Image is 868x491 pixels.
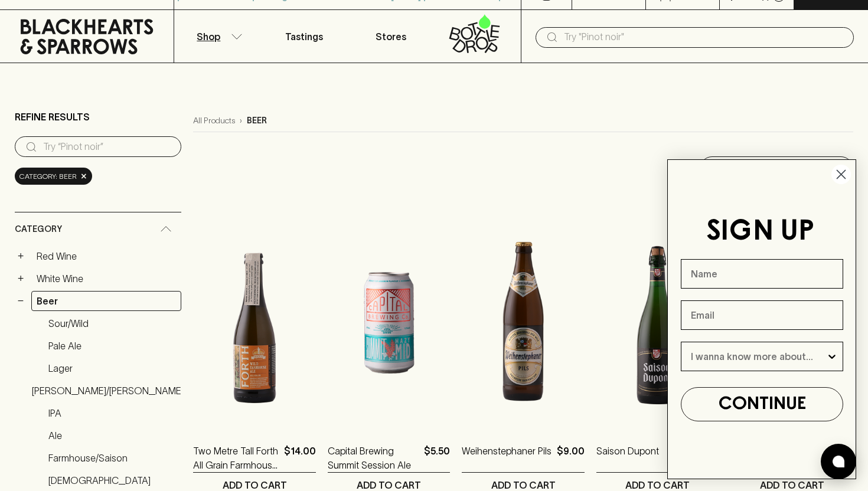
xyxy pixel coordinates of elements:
[328,220,451,426] img: Capital Brewing Summit Session Ale
[831,164,851,185] button: Close dialog
[43,448,181,468] a: Farmhouse/Saison
[424,444,450,472] p: $5.50
[285,30,323,44] p: Tastings
[193,220,316,426] img: Two Metre Tall Forth All Grain Farmhouse Ale
[15,212,181,246] div: Category
[681,387,843,421] button: CONTINUE
[833,456,844,467] img: bubble-icon
[15,222,62,237] span: Category
[596,444,659,472] a: Saison Dupont
[240,114,242,127] p: ›
[247,114,267,127] p: beer
[328,444,420,472] a: Capital Brewing Summit Session Ale
[193,444,279,472] a: Two Metre Tall Forth All Grain Farmhouse Ale
[43,313,181,333] a: Sour/Wild
[27,381,189,401] a: [PERSON_NAME]/[PERSON_NAME]
[681,259,843,289] input: Name
[261,10,348,63] a: Tastings
[826,342,838,371] button: Show Options
[31,291,181,311] a: Beer
[43,358,181,378] a: Lager
[462,220,585,426] img: Weihenstephaner Pils
[348,10,435,63] a: Stores
[655,148,868,491] div: FLYOUT Form
[557,444,585,472] p: $9.00
[376,30,406,44] p: Stores
[197,30,220,44] p: Shop
[43,425,181,446] a: Ale
[706,218,814,245] span: SIGN UP
[681,300,843,330] input: Email
[691,342,826,371] input: I wanna know more about...
[564,28,844,47] input: Try "Pinot noir"
[43,403,181,423] a: IPA
[19,171,77,182] span: Category: beer
[596,220,719,426] img: Saison Dupont
[31,246,181,266] a: Red Wine
[15,250,27,262] button: +
[43,336,181,356] a: Pale Ale
[31,269,181,289] a: White Wine
[15,295,27,307] button: −
[284,444,316,472] p: $14.00
[15,110,90,124] p: Refine Results
[193,114,235,127] a: All Products
[462,444,552,472] a: Weihenstephaner Pils
[174,10,261,63] button: Shop
[43,470,181,490] a: [DEMOGRAPHIC_DATA]
[80,170,87,182] span: ×
[43,138,172,156] input: Try “Pinot noir”
[15,273,27,284] button: +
